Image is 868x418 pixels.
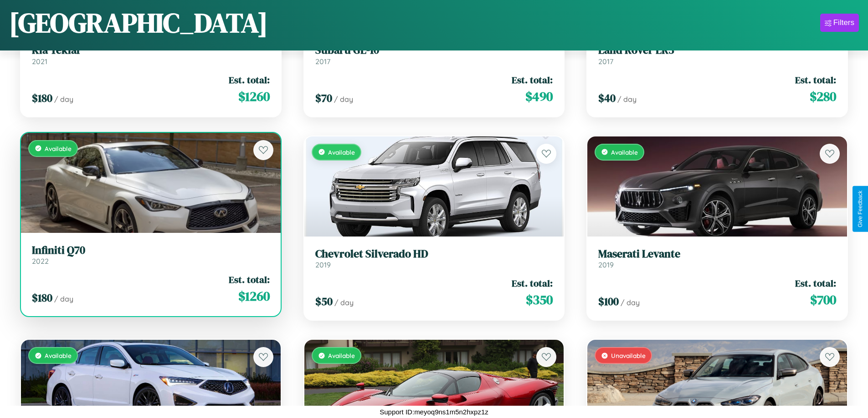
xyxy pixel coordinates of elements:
[32,244,270,257] h3: Infiniti Q70
[54,294,73,303] span: / day
[512,73,553,86] span: Est. total:
[45,145,72,152] span: Available
[315,44,553,57] h3: Subaru GL-10
[598,57,613,66] span: 2017
[617,95,637,104] span: / day
[810,87,836,106] span: $ 280
[238,287,270,305] span: $ 1260
[334,95,353,104] span: / day
[833,18,854,27] div: Filters
[315,247,553,261] h3: Chevrolet Silverado HD
[598,260,614,269] span: 2019
[598,247,836,270] a: Maserati Levante2019
[45,352,72,359] span: Available
[795,277,836,290] span: Est. total:
[611,148,638,156] span: Available
[598,44,836,66] a: Land Rover LR32017
[32,91,52,106] span: $ 180
[611,352,646,359] span: Unavailable
[32,57,47,66] span: 2021
[315,91,332,106] span: $ 70
[621,298,640,307] span: / day
[238,87,270,106] span: $ 1260
[54,95,73,104] span: / day
[32,257,49,266] span: 2022
[810,291,836,309] span: $ 700
[820,14,859,32] button: Filters
[328,352,355,359] span: Available
[525,87,553,106] span: $ 490
[334,298,354,307] span: / day
[315,57,330,66] span: 2017
[32,244,270,266] a: Infiniti Q702022
[315,247,553,270] a: Chevrolet Silverado HD2019
[380,406,488,418] p: Support ID: meyoq9ns1m5n2hxpz1z
[526,291,553,309] span: $ 350
[32,290,52,305] span: $ 180
[32,44,270,66] a: Kia Tekiar2021
[598,294,619,309] span: $ 100
[229,73,270,86] span: Est. total:
[315,44,553,66] a: Subaru GL-102017
[9,4,268,41] h1: [GEOGRAPHIC_DATA]
[795,73,836,86] span: Est. total:
[328,148,355,156] span: Available
[598,91,616,106] span: $ 40
[598,247,836,261] h3: Maserati Levante
[315,260,331,269] span: 2019
[32,44,270,57] h3: Kia Tekiar
[512,277,553,290] span: Est. total:
[598,44,836,57] h3: Land Rover LR3
[857,191,863,227] div: Give Feedback
[229,273,270,286] span: Est. total:
[315,294,333,309] span: $ 50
